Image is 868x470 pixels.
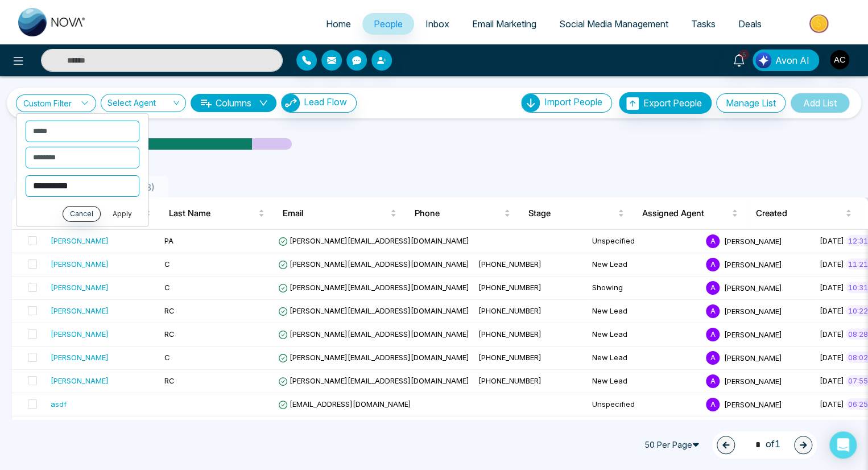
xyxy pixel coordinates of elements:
span: [PERSON_NAME][EMAIL_ADDRESS][DOMAIN_NAME] [278,353,469,362]
span: [PERSON_NAME] [724,236,782,245]
div: [PERSON_NAME] [51,305,109,316]
img: User Avatar [830,50,849,69]
span: [PERSON_NAME][EMAIL_ADDRESS][DOMAIN_NAME] [278,236,469,245]
th: Assigned Agent [633,197,747,229]
th: Email [274,197,406,229]
span: Tasks [691,18,716,30]
span: [PERSON_NAME] [724,399,782,409]
span: A [706,351,720,365]
span: [PHONE_NUMBER] [478,329,542,339]
span: People [374,18,403,30]
span: [PHONE_NUMBER] [478,353,542,362]
a: Home [315,13,362,35]
td: Unspecified [588,417,701,440]
span: Phone [415,207,502,220]
span: Social Media Management [559,18,668,30]
div: [PERSON_NAME] [51,328,109,340]
img: Market-place.gif [779,11,861,36]
span: RC [164,329,175,339]
ul: Custom Filter [16,113,149,226]
span: [DATE] [820,329,844,339]
button: Lead Flow [281,93,357,113]
div: [PERSON_NAME] [51,375,109,386]
span: [PERSON_NAME][EMAIL_ADDRESS][DOMAIN_NAME] [278,306,469,315]
span: A [706,374,720,388]
span: [DATE] [820,306,844,315]
button: Manage List [716,93,786,113]
span: [PERSON_NAME] [724,306,782,315]
span: C [164,353,170,362]
span: A [706,234,720,248]
span: Export People [643,97,702,109]
span: 50 Per Page [639,436,708,454]
a: People [362,13,414,35]
a: 5 [725,50,753,69]
img: Lead Flow [755,52,771,68]
span: [PERSON_NAME] [724,353,782,362]
div: Open Intercom Messenger [829,431,857,459]
th: Phone [406,197,519,229]
div: [PERSON_NAME] [51,352,109,363]
td: Unspecified [588,230,701,253]
span: A [706,328,720,341]
span: A [706,398,720,411]
span: [PERSON_NAME] [724,329,782,339]
button: Export People [619,92,712,114]
span: Home [326,18,351,30]
a: Inbox [414,13,461,35]
th: Created [747,197,861,229]
span: [PERSON_NAME] [724,259,782,269]
a: Custom Filter [16,94,96,112]
div: [PERSON_NAME] [51,258,109,270]
span: [PHONE_NUMBER] [478,283,542,292]
div: asdf [51,398,67,410]
span: down [259,98,268,108]
span: Import People [544,96,602,108]
td: New Lead [588,347,701,370]
img: Lead Flow [282,94,300,112]
a: Deals [727,13,773,35]
span: Last Name [169,207,256,220]
td: New Lead [588,253,701,277]
span: [DATE] [820,283,844,292]
a: Lead FlowLead Flow [276,93,357,113]
th: Stage [519,197,633,229]
span: Avon AI [775,53,809,67]
span: Assigned Agent [642,207,729,220]
span: 5 [739,50,749,60]
span: PA [164,236,173,245]
span: [PERSON_NAME][EMAIL_ADDRESS][DOMAIN_NAME] [278,259,469,269]
a: Email Marketing [461,13,548,35]
span: of 1 [749,437,780,452]
a: Social Media Management [548,13,680,35]
span: [PHONE_NUMBER] [478,306,542,315]
td: Showing [588,277,701,300]
div: [PERSON_NAME] [51,282,109,293]
button: Avon AI [753,50,819,71]
span: Deals [738,18,762,30]
img: Nova CRM Logo [18,8,86,36]
td: New Lead [588,300,701,323]
span: Email [283,207,388,220]
span: Lead Flow [304,96,347,108]
td: New Lead [588,370,701,393]
button: Apply [105,205,139,221]
span: RC [164,306,175,315]
span: Created [756,207,843,220]
span: A [706,281,720,295]
td: Unspecified [588,393,701,417]
span: Email Marketing [472,18,536,30]
span: A [706,304,720,318]
button: Cancel [63,205,101,221]
span: [PERSON_NAME] [724,376,782,385]
span: [DATE] [820,259,844,269]
span: Stage [528,207,615,220]
span: RC [164,376,175,385]
span: [PERSON_NAME][EMAIL_ADDRESS][DOMAIN_NAME] [278,283,469,292]
th: Last Name [160,197,274,229]
td: New Lead [588,323,701,347]
span: [PERSON_NAME][EMAIL_ADDRESS][DOMAIN_NAME] [278,376,469,385]
span: [DATE] [820,399,844,409]
span: Inbox [425,18,449,30]
span: C [164,259,170,269]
